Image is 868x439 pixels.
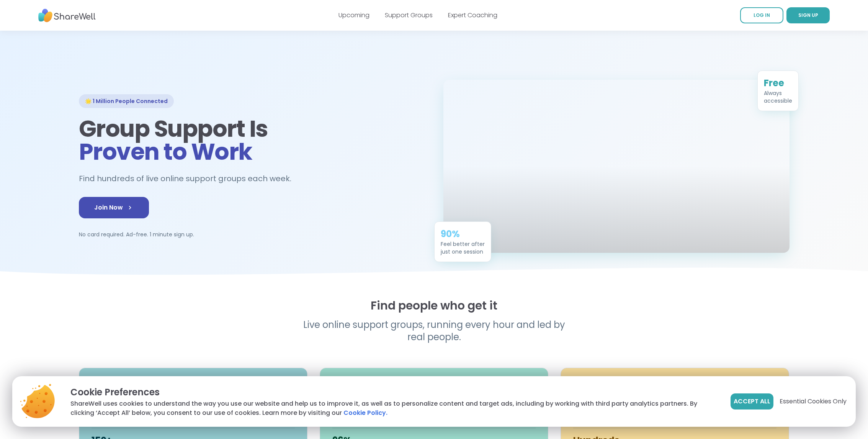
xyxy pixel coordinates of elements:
img: ShareWell Nav Logo [38,5,96,26]
h2: Find people who get it [79,299,790,313]
p: No card required. Ad-free. 1 minute sign up. [79,231,425,238]
span: Join Now [94,203,134,212]
a: Cookie Policy. [343,408,387,418]
a: SIGN UP [786,7,830,23]
button: Accept All [731,393,773,410]
p: Live online support groups, running every hour and led by real people. [287,319,581,343]
div: Feel better after just one session [441,240,485,256]
span: Essential Cookies Only [780,397,847,406]
span: Accept All [734,397,770,406]
div: 90% [441,228,485,240]
div: Free [764,77,792,89]
p: Cookie Preferences [70,385,718,399]
a: Support Groups [385,11,433,20]
span: Proven to Work [79,136,252,168]
a: Expert Coaching [448,11,497,20]
a: Join Now [79,197,149,218]
div: 🌟 1 Million People Connected [79,94,174,108]
span: LOG IN [754,12,770,18]
h2: Find hundreds of live online support groups each week. [79,172,299,185]
h1: Group Support Is [79,117,425,163]
span: SIGN UP [798,12,818,18]
a: Upcoming [338,11,369,20]
div: Always accessible [764,89,792,105]
a: LOG IN [740,7,783,23]
p: ShareWell uses cookies to understand the way you use our website and help us to improve it, as we... [70,399,718,418]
